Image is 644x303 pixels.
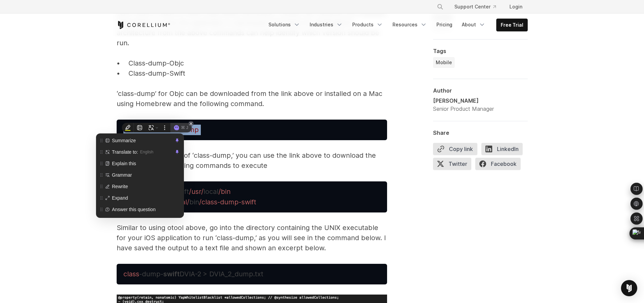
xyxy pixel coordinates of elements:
button: Copy link [433,143,477,155]
a: LinkedIn [481,143,527,158]
div: Senior Product Manager [433,105,494,113]
a: Mobile [433,57,455,68]
a: Solutions [264,19,304,31]
a: Industries [306,19,347,31]
span: Mobile [436,59,452,66]
p: For the swift version of ‘class-dump,’ you can use the link above to download the binary and the ... [117,150,387,171]
a: About [458,19,490,31]
div: [PERSON_NAME] [433,97,494,105]
a: Facebook [475,158,525,173]
span: Facebook [475,158,521,170]
a: Twitter [433,158,475,173]
div: Tags [433,48,528,54]
span: local [204,187,218,196]
span: -dump- DVIA-2 > DVIA_2_dump.txt [139,270,263,278]
button: Search [434,1,446,13]
span: class [123,270,139,278]
div: Share [433,129,528,136]
span: bin [189,198,199,206]
strong: swift [163,270,180,278]
span: ‘class-dump’ for Objc can be downloaded from the link above or installed on a Mac using Homebrew ... [117,90,382,108]
span: Twitter [433,158,471,170]
span: /usr/ [189,187,204,196]
span: LinkedIn [481,143,523,155]
div: Navigation Menu [429,1,528,13]
a: Resources [388,19,431,31]
div: Open Intercom Messenger [621,280,637,296]
p: Similar to using otool above, go into the directory containing the UNIX executable for your iOS a... [117,223,387,253]
span: /class-dump-swift [199,198,256,206]
a: Corellium Home [117,21,170,29]
a: Support Center [449,1,501,13]
div: Author [433,87,528,94]
a: Login [504,1,528,13]
a: Free Trial [497,19,527,31]
a: Pricing [432,19,456,31]
div: Navigation Menu [264,19,528,31]
a: Products [348,19,387,31]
